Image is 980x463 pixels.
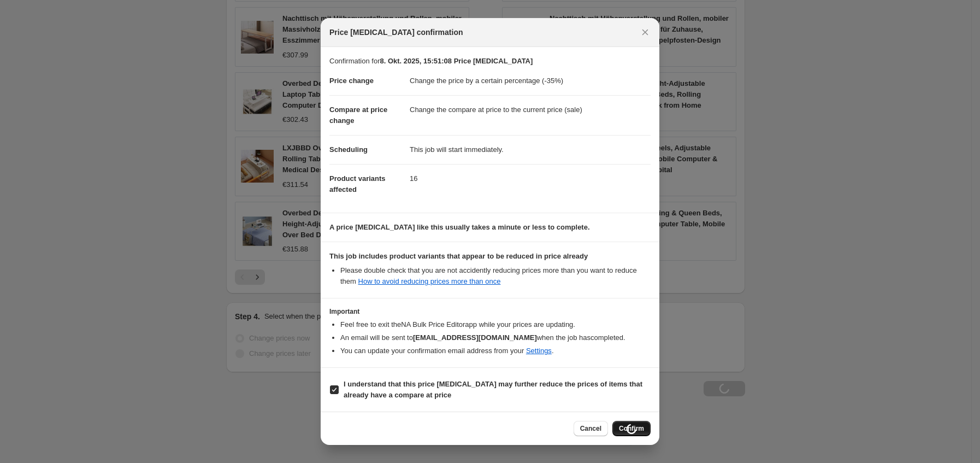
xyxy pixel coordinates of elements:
[358,277,501,285] a: How to avoid reducing prices more than once
[329,106,387,125] span: Compare at price change
[526,347,552,355] a: Settings
[410,67,651,95] dd: Change the price by a certain percentage (-35%)
[329,27,463,38] span: Price [MEDICAL_DATA] confirmation
[574,421,608,436] button: Cancel
[329,56,651,67] p: Confirmation for
[410,95,651,124] dd: Change the compare at price to the current price (sale)
[329,145,368,154] span: Scheduling
[329,252,588,260] b: This job includes product variants that appear to be reduced in price already
[410,135,651,164] dd: This job will start immediately.
[329,223,590,231] b: A price [MEDICAL_DATA] like this usually takes a minute or less to complete.
[637,25,653,40] button: Close
[380,57,533,65] b: 8. Okt. 2025, 15:51:08 Price [MEDICAL_DATA]
[329,307,651,316] h3: Important
[340,319,651,330] li: Feel free to exit the NA Bulk Price Editor app while your prices are updating.
[329,174,386,194] span: Product variants affected
[344,380,642,399] b: I understand that this price [MEDICAL_DATA] may further reduce the prices of items that already h...
[410,164,651,193] dd: 16
[580,424,601,433] span: Cancel
[340,265,651,287] li: Please double check that you are not accidently reducing prices more than you want to reduce them
[340,332,651,343] li: An email will be sent to when the job has completed .
[340,345,651,356] li: You can update your confirmation email address from your .
[413,333,537,342] b: [EMAIL_ADDRESS][DOMAIN_NAME]
[329,77,374,85] span: Price change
